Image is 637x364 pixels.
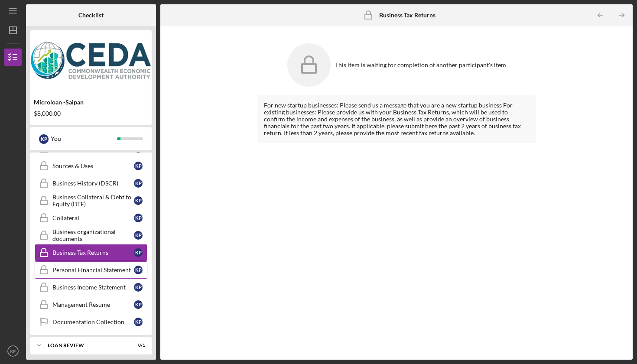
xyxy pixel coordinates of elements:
[35,313,147,331] a: Documentation CollectionKP
[30,35,152,87] img: Product logo
[51,131,117,146] div: You
[35,296,147,313] a: Management ResumeKP
[39,134,49,144] div: K P
[134,248,143,257] div: K P
[52,180,134,187] div: Business History (DSCR)
[134,179,143,188] div: K P
[35,244,147,261] a: Business Tax ReturnsKP
[52,318,134,325] div: Documentation Collection
[52,301,134,308] div: Management Resume
[130,343,145,348] div: 0 / 1
[134,283,143,292] div: K P
[134,196,143,205] div: K P
[134,162,143,170] div: K P
[52,194,134,208] div: Business Collateral & Debt to Equity (DTE)
[134,318,143,326] div: K P
[52,249,134,256] div: Business Tax Returns
[35,209,147,227] a: CollateralKP
[52,284,134,291] div: Business Income Statement
[35,261,147,279] a: Personal Financial StatementKP
[34,99,148,106] div: Microloan -Saipan
[52,266,134,273] div: Personal Financial Statement
[134,214,143,222] div: K P
[35,279,147,296] a: Business Income StatementKP
[35,157,147,175] a: Sources & UsesKP
[10,349,16,354] text: KP
[52,162,134,169] div: Sources & Uses
[134,266,143,274] div: K P
[52,228,134,242] div: Business organizational documents
[134,300,143,309] div: K P
[4,342,22,360] button: KP
[78,12,104,19] b: Checklist
[34,110,148,117] div: $8,000.00
[335,62,506,68] div: This item is waiting for completion of another participant's item
[134,231,143,240] div: K P
[48,343,123,348] div: Loan Review
[35,192,147,209] a: Business Collateral & Debt to Equity (DTE)KP
[379,12,435,19] b: Business Tax Returns
[35,175,147,192] a: Business History (DSCR)KP
[52,214,134,221] div: Collateral
[264,102,529,136] div: For new startup businesses: Please send us a message that you are a new startup business For exis...
[35,227,147,244] a: Business organizational documentsKP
